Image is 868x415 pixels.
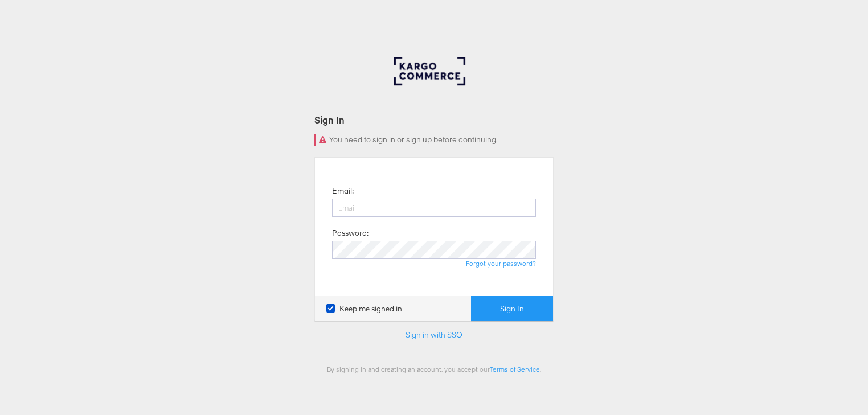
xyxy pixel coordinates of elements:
[332,186,354,196] label: Email:
[332,228,369,239] label: Password:
[466,259,536,268] a: Forgot your password?
[314,134,554,146] div: You need to sign in or sign up before continuing.
[314,365,554,373] div: By signing in and creating an account, you accept our .
[471,296,553,322] button: Sign In
[326,303,402,314] label: Keep me signed in
[406,330,462,340] a: Sign in with SSO
[332,199,536,217] input: Email
[314,113,554,126] div: Sign In
[490,365,540,373] a: Terms of Service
